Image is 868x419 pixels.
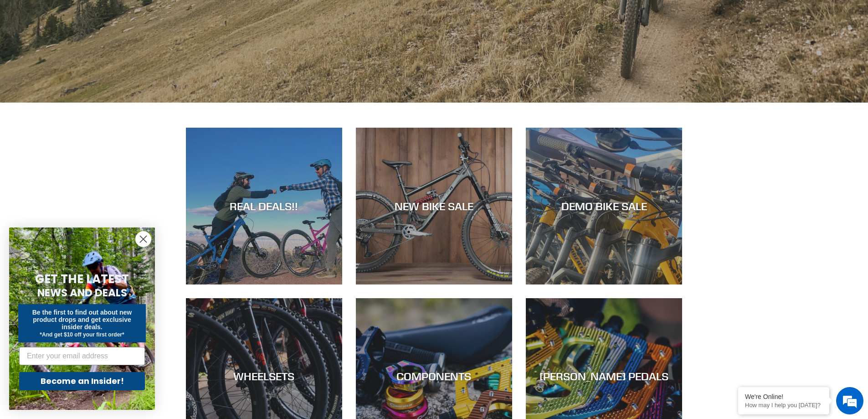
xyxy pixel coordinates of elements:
[186,200,342,213] div: REAL DEALS!!
[186,370,342,383] div: WHEELSETS
[37,285,127,300] span: NEWS AND DEALS
[40,331,124,338] span: *And get $10 off your first order*
[19,372,145,390] button: Become an Insider!
[356,370,512,383] div: COMPONENTS
[186,128,342,284] a: REAL DEALS!!
[526,128,682,284] a: DEMO BIKE SALE
[356,200,512,213] div: NEW BIKE SALE
[32,309,132,331] span: Be the first to find out about new product drops and get exclusive insider deals.
[35,271,129,287] span: GET THE LATEST
[526,200,682,213] div: DEMO BIKE SALE
[135,231,151,247] button: Close dialog
[745,402,822,409] p: How may I help you today?
[19,347,145,365] input: Enter your email address
[526,370,682,383] div: [PERSON_NAME] PEDALS
[356,128,512,284] a: NEW BIKE SALE
[745,393,822,400] div: We're Online!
